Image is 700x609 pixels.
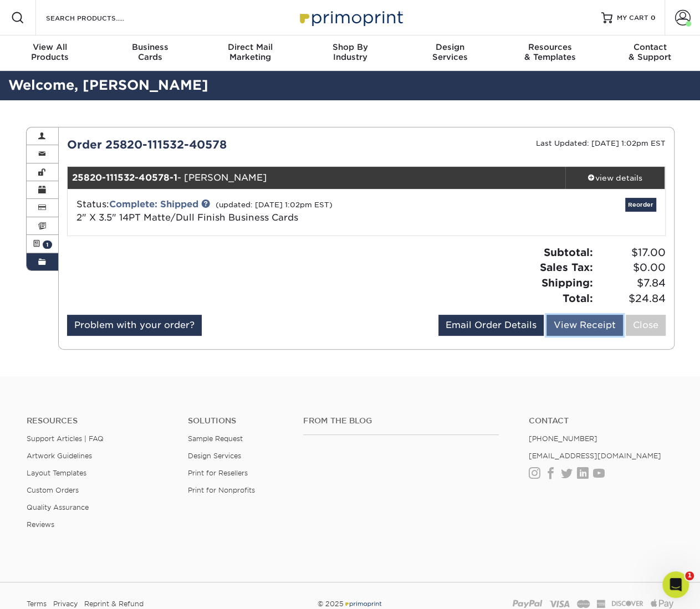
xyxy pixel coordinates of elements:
[651,14,656,22] span: 0
[500,42,600,62] div: & Templates
[565,172,665,183] div: view details
[500,35,600,71] a: Resources& Templates
[68,167,565,189] div: - [PERSON_NAME]
[300,35,400,71] a: Shop ByIndustry
[344,600,382,608] img: Primoprint
[596,260,666,275] span: $0.00
[685,571,694,580] span: 1
[27,235,59,253] a: 1
[100,42,200,52] span: Business
[27,469,86,477] a: Layout Templates
[540,261,593,273] strong: Sales Tax:
[563,292,593,304] strong: Total:
[529,452,661,460] a: [EMAIL_ADDRESS][DOMAIN_NAME]
[626,315,666,336] a: Close
[300,42,400,62] div: Industry
[67,315,202,336] a: Problem with your order?
[303,416,499,426] h4: From the Blog
[59,136,366,153] div: Order 25820-111532-40578
[43,240,52,249] span: 1
[27,486,79,494] a: Custom Orders
[200,42,300,52] span: Direct Mail
[100,35,200,71] a: BusinessCards
[546,315,623,336] a: View Receipt
[529,416,673,426] a: Contact
[27,452,92,460] a: Artwork Guidelines
[400,42,500,52] span: Design
[438,315,544,336] a: Email Order Details
[72,172,177,183] strong: 25820-111532-40578-1
[216,201,333,209] small: (updated: [DATE] 1:02pm EST)
[200,42,300,62] div: Marketing
[188,469,248,477] a: Print for Resellers
[596,291,666,306] span: $24.84
[600,42,700,52] span: Contact
[400,35,500,71] a: DesignServices
[565,167,665,189] a: view details
[625,198,656,212] a: Reorder
[300,42,400,52] span: Shop By
[662,571,689,598] iframe: Intercom live chat
[544,246,593,258] strong: Subtotal:
[596,245,666,260] span: $17.00
[68,198,466,224] div: Status:
[541,277,593,289] strong: Shipping:
[188,434,243,443] a: Sample Request
[27,434,104,443] a: Support Articles | FAQ
[600,42,700,62] div: & Support
[45,11,153,24] input: SEARCH PRODUCTS.....
[400,42,500,62] div: Services
[295,6,406,29] img: Primoprint
[188,416,287,426] h4: Solutions
[500,42,600,52] span: Resources
[200,35,300,71] a: Direct MailMarketing
[109,199,198,209] a: Complete: Shipped
[600,35,700,71] a: Contact& Support
[100,42,200,62] div: Cards
[188,486,255,494] a: Print for Nonprofits
[27,416,171,426] h4: Resources
[529,434,597,443] a: [PHONE_NUMBER]
[536,139,666,147] small: Last Updated: [DATE] 1:02pm EST
[27,503,89,511] a: Quality Assurance
[76,212,298,223] a: 2" X 3.5" 14PT Matte/Dull Finish Business Cards
[188,452,241,460] a: Design Services
[27,520,54,529] a: Reviews
[617,13,648,23] span: MY CART
[596,275,666,291] span: $7.84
